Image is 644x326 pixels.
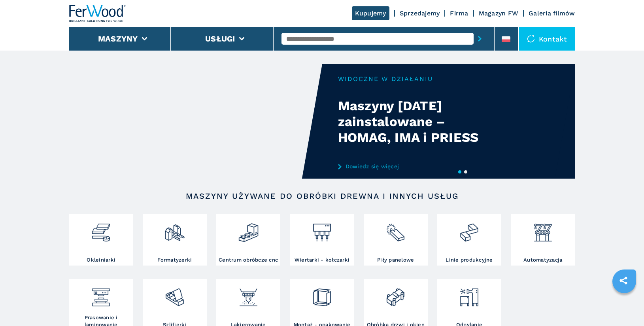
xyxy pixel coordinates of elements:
h3: Okleiniarki [87,256,115,264]
button: submit-button [474,30,486,48]
h3: Linie produkcyjne [446,256,493,264]
a: Galeria filmów [529,9,575,17]
a: Centrum obróbcze cnc [216,214,280,266]
img: lavorazione_porte_finestre_2.png [385,281,406,308]
button: 1 [458,170,461,173]
h3: Centrum obróbcze cnc [219,256,278,264]
img: linee_di_produzione_2.png [459,216,480,243]
h3: Formatyzerki [157,256,192,264]
div: Kontakt [519,27,575,51]
img: sezionatrici_2.png [385,216,406,243]
button: 2 [464,170,467,173]
video: Your browser does not support the video tag. [69,64,322,179]
h3: Piły panelowe [377,256,414,264]
img: levigatrici_2.png [164,281,185,308]
h2: Maszyny używane do obróbki drewna i innych usług [94,191,550,201]
a: Okleiniarki [69,214,133,266]
a: Firma [450,9,468,17]
img: foratrici_inseritrici_2.png [312,216,332,243]
button: Maszyny [98,34,138,43]
button: Usługi [205,34,235,43]
img: centro_di_lavoro_cnc_2.png [238,216,259,243]
img: pressa-strettoia.png [91,281,111,308]
img: automazione.png [533,216,553,243]
img: bordatrici_1.png [91,216,111,243]
a: Automatyzacja [511,214,575,266]
a: Formatyzerki [143,214,207,266]
a: Piły panelowe [364,214,428,266]
a: Sprzedajemy [400,9,440,17]
img: Ferwood [69,5,126,22]
a: sharethis [614,271,633,290]
a: Dowiedz się więcej [338,163,493,170]
img: Kontakt [527,35,535,43]
img: aspirazione_1.png [459,281,480,308]
img: squadratrici_2.png [164,216,185,243]
a: Wiertarki - kołczarki [290,214,354,266]
a: Linie produkcyjne [437,214,501,266]
h3: Automatyzacja [523,256,562,264]
a: Kupujemy [352,6,389,20]
h3: Wiertarki - kołczarki [295,256,349,264]
img: montaggio_imballaggio_2.png [312,281,332,308]
img: verniciatura_1.png [238,281,259,308]
a: Magazyn FW [479,9,519,17]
